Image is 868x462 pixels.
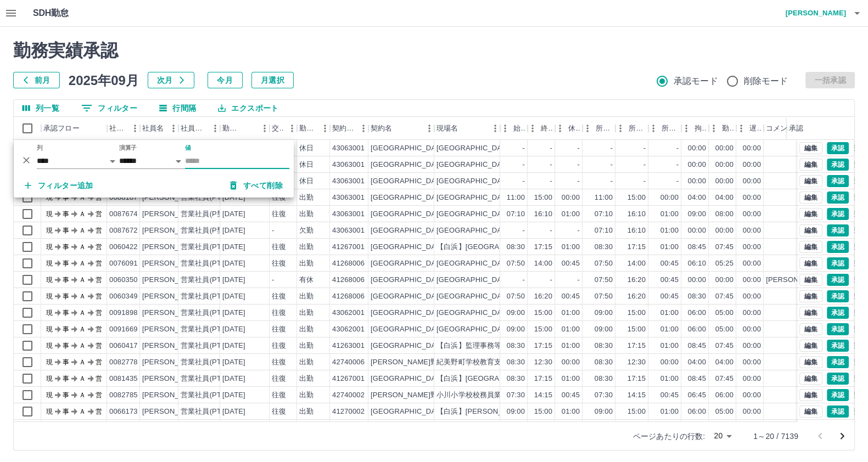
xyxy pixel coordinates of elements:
[827,274,849,286] button: 承認
[241,121,256,136] button: ソート
[827,224,849,236] button: 承認
[799,241,822,253] button: 編集
[715,143,733,154] div: 00:00
[371,275,446,285] div: [GEOGRAPHIC_DATA]
[534,242,552,252] div: 17:15
[299,275,313,285] div: 有休
[299,160,313,170] div: 休日
[63,243,69,251] text: 事
[332,242,365,252] div: 41267001
[142,275,202,285] div: [PERSON_NAME]
[109,209,138,219] div: 0087674
[256,120,273,137] button: メニュー
[109,308,138,318] div: 0091898
[371,242,446,252] div: [GEOGRAPHIC_DATA]
[660,209,679,219] div: 01:00
[63,276,69,284] text: 事
[799,389,822,401] button: 編集
[562,258,580,269] div: 00:45
[578,226,580,236] div: -
[181,275,238,285] div: 営業社員(PT契約)
[436,226,572,236] div: [GEOGRAPHIC_DATA][PERSON_NAME]
[46,292,53,300] text: 現
[715,226,733,236] div: 00:00
[436,176,572,187] div: [GEOGRAPHIC_DATA][PERSON_NAME]
[46,210,53,218] text: 現
[628,226,646,236] div: 16:10
[181,258,238,269] div: 営業社員(PT契約)
[109,242,138,252] div: 0060422
[743,291,761,302] div: 00:00
[332,291,365,302] div: 41268006
[743,193,761,203] div: 00:00
[332,308,365,318] div: 43062001
[220,117,270,140] div: 勤務日
[109,291,138,302] div: 0060349
[119,144,137,152] label: 演算子
[371,291,446,302] div: [GEOGRAPHIC_DATA]
[827,389,849,401] button: 承認
[611,160,613,170] div: -
[140,117,178,140] div: 社員名
[743,242,761,252] div: 00:00
[332,226,365,236] div: 43063001
[13,40,855,61] h2: 勤務実績承認
[299,117,317,140] div: 勤務区分
[595,275,613,285] div: 07:50
[272,258,286,269] div: 往復
[827,257,849,269] button: 承認
[109,226,138,236] div: 0087672
[222,258,245,269] div: [DATE]
[643,160,646,170] div: -
[299,193,313,203] div: 出勤
[643,176,646,187] div: -
[507,258,525,269] div: 07:50
[736,117,764,140] div: 遅刻等
[330,117,368,140] div: 契約コード
[827,142,849,154] button: 承認
[436,193,572,203] div: [GEOGRAPHIC_DATA][PERSON_NAME]
[251,72,294,88] button: 月選択
[660,226,679,236] div: 01:00
[766,117,795,140] div: コメント
[299,308,313,318] div: 出勤
[181,291,238,302] div: 営業社員(PT契約)
[743,176,761,187] div: 00:00
[148,72,194,88] button: 次月
[799,323,822,335] button: 編集
[799,208,822,220] button: 編集
[648,117,681,140] div: 所定休憩
[507,193,525,203] div: 11:00
[628,258,646,269] div: 14:00
[355,120,372,137] button: メニュー
[743,143,761,154] div: 00:00
[688,258,706,269] div: 06:10
[676,176,679,187] div: -
[272,226,274,236] div: -
[79,243,86,251] text: Ａ
[827,307,849,319] button: 承認
[799,405,822,418] button: 編集
[827,340,849,352] button: 承認
[185,144,191,152] label: 値
[181,117,207,140] div: 社員区分
[799,340,822,352] button: 編集
[284,120,300,137] button: メニュー
[555,117,583,140] div: 休憩
[142,226,202,236] div: [PERSON_NAME]
[436,308,601,318] div: [GEOGRAPHIC_DATA]立[PERSON_NAME]小学校
[371,193,446,203] div: [GEOGRAPHIC_DATA]
[272,242,286,252] div: 往復
[799,373,822,385] button: 編集
[107,117,140,140] div: 社員番号
[688,291,706,302] div: 08:30
[181,226,234,236] div: 営業社員(P契約)
[69,72,139,88] h5: 2025年09月
[578,176,580,187] div: -
[222,209,245,219] div: [DATE]
[434,117,500,140] div: 現場名
[688,143,706,154] div: 00:00
[827,208,849,220] button: 承認
[595,258,613,269] div: 07:50
[799,290,822,302] button: 編集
